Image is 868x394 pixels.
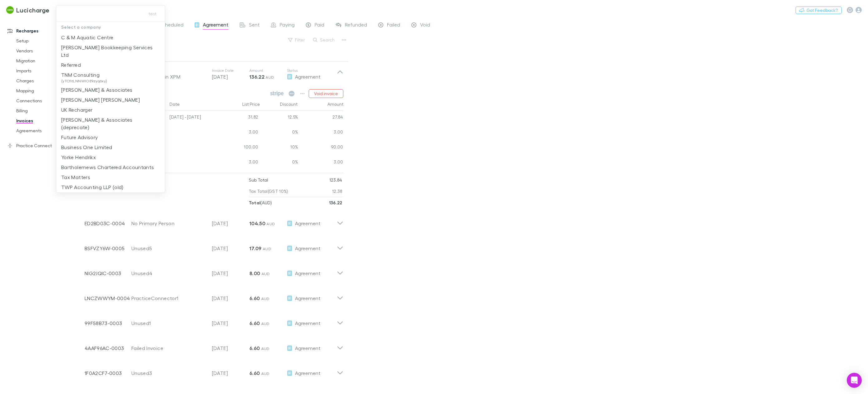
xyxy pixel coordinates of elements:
span: test [149,10,156,17]
span: (yTCfitLNNWIOE9zyq6xy) [61,79,107,84]
button: test [142,10,162,17]
p: Yorke Hendrikx [61,153,96,161]
p: TWP Accounting LLP (old) [61,183,124,191]
p: TNM Consulting [61,71,107,79]
p: Referred [61,61,81,69]
p: Business One Limited [61,143,112,151]
p: [PERSON_NAME] [PERSON_NAME] [61,96,140,104]
p: Bartholemews Chartered Accountants [61,163,154,171]
p: C & M Aquatic Centre [61,34,113,41]
p: Select a company [56,22,165,32]
p: UK Recharger [61,106,92,114]
p: [PERSON_NAME] & Associates [61,86,133,94]
div: Open Intercom Messenger [847,373,862,388]
p: [PERSON_NAME] & Associates (deprecate) [61,116,160,131]
p: [PERSON_NAME] Bookkeeping Services Ltd [61,44,160,59]
p: Tax Matters [61,173,90,181]
p: Future Advisory [61,134,98,141]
